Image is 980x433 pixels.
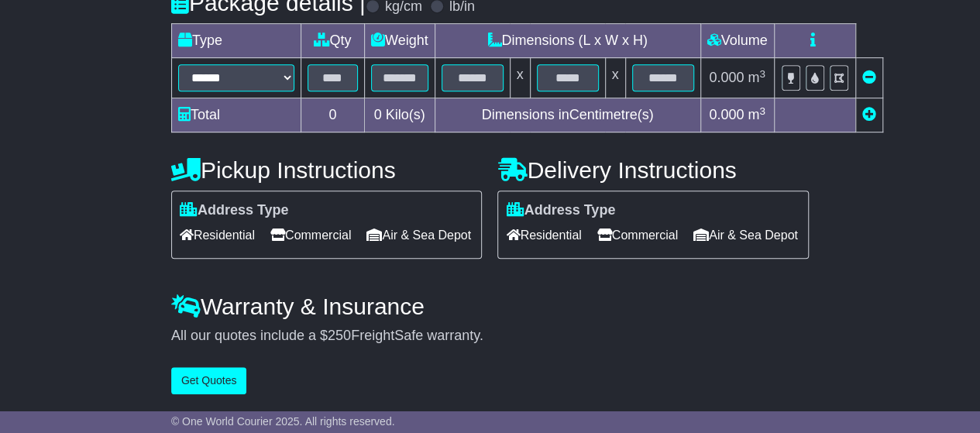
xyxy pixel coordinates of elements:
a: Add new item [862,107,876,122]
h4: Warranty & Insurance [171,294,809,319]
label: Address Type [180,202,289,219]
div: All our quotes include a $ FreightSafe warranty. [171,328,809,345]
span: 250 [328,328,351,343]
button: Get Quotes [171,367,247,394]
span: Residential [506,223,581,247]
sup: 3 [759,68,765,80]
span: m [748,107,765,122]
td: Kilo(s) [364,98,435,132]
span: 0 [374,107,382,122]
span: Commercial [270,223,351,247]
td: Qty [301,24,364,58]
td: Dimensions (L x W x H) [435,24,700,58]
td: Volume [700,24,774,58]
span: Air & Sea Depot [366,223,471,247]
td: Dimensions in Centimetre(s) [435,98,700,132]
td: Type [171,24,301,58]
sup: 3 [759,105,765,117]
td: Weight [364,24,435,58]
span: 0.000 [709,107,744,122]
span: Residential [180,223,255,247]
a: Remove this item [862,70,876,85]
td: Total [171,98,301,132]
span: 0.000 [709,70,744,85]
td: x [510,58,530,98]
span: Air & Sea Depot [693,223,798,247]
span: © One World Courier 2025. All rights reserved. [171,415,395,428]
td: x [605,58,625,98]
span: m [748,70,765,85]
h4: Pickup Instructions [171,157,483,183]
h4: Delivery Instructions [497,157,809,183]
td: 0 [301,98,364,132]
label: Address Type [506,202,615,219]
span: Commercial [597,223,678,247]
